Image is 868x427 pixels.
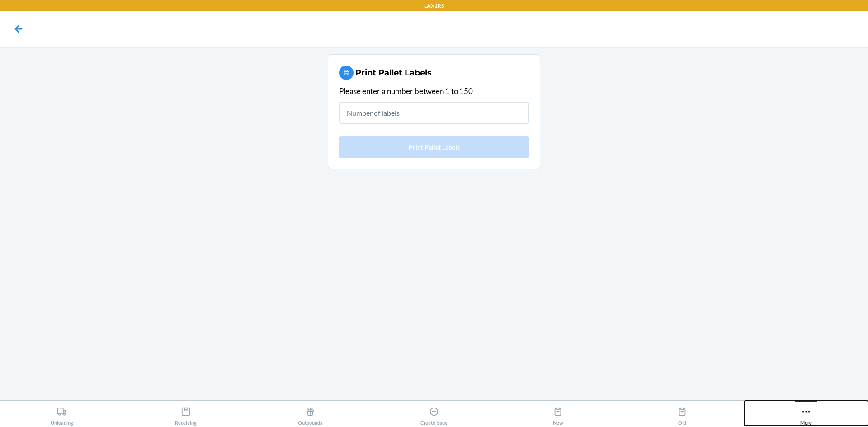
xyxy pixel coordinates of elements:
[339,136,529,158] button: Print Pallet Labels
[51,403,73,426] div: Unloading
[298,403,322,426] div: Outbounds
[339,85,529,97] div: Please enter a number between 1 to 150
[800,403,812,426] div: More
[248,401,372,426] button: Outbounds
[620,401,744,426] button: Old
[744,401,868,426] button: More
[677,403,687,426] div: Old
[420,403,448,426] div: Create Issue
[553,403,563,426] div: New
[175,403,197,426] div: Receiving
[355,67,432,79] h2: Print Pallet Labels
[424,2,444,10] p: LAX1RS
[339,102,529,124] input: Number of labels
[372,401,496,426] button: Create Issue
[496,401,620,426] button: New
[124,401,248,426] button: Receiving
